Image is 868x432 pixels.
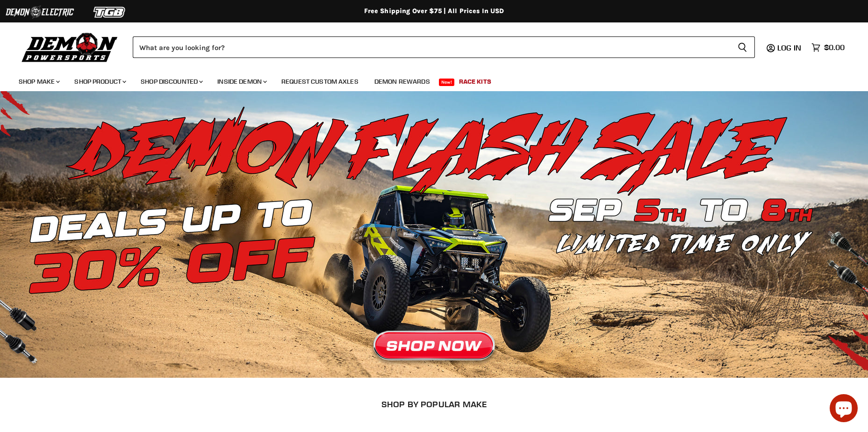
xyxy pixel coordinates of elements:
[452,72,498,91] a: Race Kits
[773,43,807,52] a: Log in
[777,43,801,52] span: Log in
[133,36,730,58] input: Search
[133,36,755,58] form: Product
[12,72,65,91] a: Shop Make
[5,3,75,21] img: Demon Electric Logo 2
[19,30,121,64] img: Demon Powersports
[367,72,437,91] a: Demon Rewards
[75,3,145,21] img: TGB Logo 2
[824,43,845,52] span: $0.00
[274,72,366,91] a: Request Custom Axles
[210,72,273,91] a: Inside Demon
[730,36,755,58] button: Search
[807,41,849,54] a: $0.00
[134,72,208,91] a: Shop Discounted
[439,79,455,86] span: New!
[60,7,808,15] div: Free Shipping Over $75 | All Prices In USD
[12,68,842,91] ul: Main menu
[67,72,132,91] a: Shop Product
[72,399,796,409] h2: SHOP BY POPULAR MAKE
[827,394,861,425] inbox-online-store-chat: Shopify online store chat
